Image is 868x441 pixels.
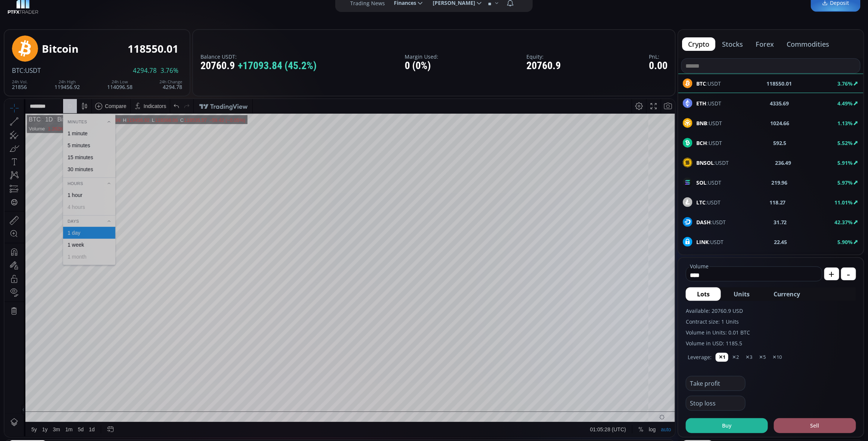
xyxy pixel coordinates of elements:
[118,18,122,24] div: H
[835,219,853,226] b: 42.37%
[526,60,561,72] div: 20760.9
[100,4,122,10] div: Compare
[17,306,21,316] div: Hide Drawings Toolbar
[696,179,721,186] span: :USDT
[48,17,71,24] div: Bitcoin
[147,18,150,24] div: L
[133,67,157,74] span: 4294.78
[150,18,173,24] div: 118368.06
[682,37,715,51] button: crypto
[774,218,787,226] b: 31.72
[769,353,785,362] button: ✕10
[750,37,780,51] button: forex
[696,120,707,127] b: BNB
[38,327,43,333] div: 1y
[657,327,667,333] div: auto
[176,18,180,24] div: C
[63,93,78,99] div: 1 hour
[734,290,750,299] span: Units
[697,290,710,299] span: Lots
[59,80,111,89] div: Hours
[63,105,81,111] div: 4 hours
[107,80,133,90] div: 114096.58
[59,19,111,27] div: Minutes
[7,100,13,107] div: 
[696,159,714,166] b: BNSOL
[686,418,768,433] button: Buy
[200,60,317,72] div: 20760.9
[405,60,438,72] div: 0 (0%)
[583,323,624,337] button: 01:05:28 (UTC)
[12,80,28,90] div: 21856
[838,100,853,107] b: 4.49%
[49,327,56,333] div: 3m
[43,27,59,33] div: 1.262K
[24,27,40,33] div: Volume
[756,353,769,362] button: ✕5
[838,238,853,246] b: 5.90%
[769,198,786,206] b: 118.27
[200,54,317,59] label: Balance USDT:
[686,339,856,347] label: Volume in USD: 1185.5
[122,18,145,24] div: 119456.92
[63,155,82,161] div: 1 month
[649,60,668,72] div: 0.00
[24,17,36,24] div: BTC
[770,119,790,127] b: 1024.66
[688,353,712,361] label: Leverage:
[716,37,749,51] button: stocks
[696,100,706,107] b: ETH
[696,159,729,167] span: :USDT
[838,120,853,127] b: 1.13%
[36,17,48,24] div: 1D
[696,238,709,246] b: LINK
[835,199,853,206] b: 11.01%
[205,18,241,24] div: −59.42 (−0.05%)
[526,54,561,59] label: Equity:
[24,66,41,75] span: :USDT
[716,353,728,362] button: ✕1
[161,67,178,74] span: 3.76%
[63,31,83,37] div: 1 minute
[696,139,722,147] span: :USDT
[686,318,856,326] label: Contract size: 1 Units
[42,43,78,55] div: Bitcoin
[63,131,76,137] div: 1 day
[841,268,856,280] button: -
[61,327,68,333] div: 1m
[128,43,178,55] div: 118550.01
[770,99,789,107] b: 4335.69
[180,18,202,24] div: 118535.57
[838,159,853,166] b: 5.91%
[649,54,668,59] label: PnL:
[686,329,856,336] label: Volume in Units: 0.01 BTC
[696,219,711,226] b: DASH
[722,287,761,301] button: Units
[696,99,721,107] span: :USDT
[63,67,88,73] div: 30 minutes
[696,218,726,226] span: :USDT
[696,199,706,206] b: LTC
[238,60,317,72] span: +17093.84 (45.2%)
[696,179,706,186] b: SOL
[781,37,835,51] button: commodities
[824,268,839,280] button: +
[696,198,721,206] span: :USDT
[27,327,32,333] div: 5y
[838,179,853,186] b: 5.97%
[771,179,788,186] b: 219.96
[696,119,722,127] span: :USDT
[654,323,669,337] div: Toggle Auto Scale
[696,139,707,147] b: BCH
[586,327,622,333] span: 01:05:28 (UTC)
[63,43,86,49] div: 5 minutes
[644,327,651,333] div: log
[743,353,755,362] button: ✕3
[59,118,111,126] div: Days
[762,287,812,301] button: Currency
[773,139,787,147] b: 592.5
[631,323,642,337] div: Toggle Percentage
[63,143,80,149] div: 1 week
[775,159,791,167] b: 236.49
[696,238,724,246] span: :USDT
